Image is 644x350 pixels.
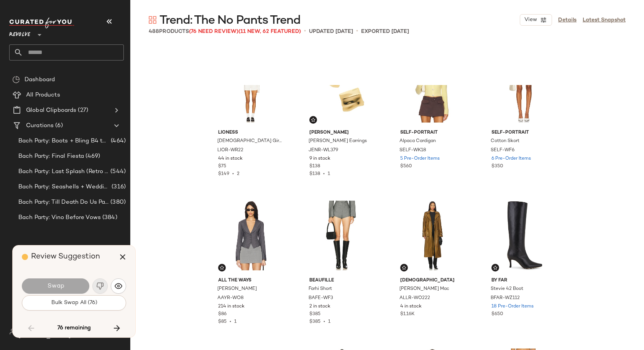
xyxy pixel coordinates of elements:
span: (27) [76,106,88,115]
span: 488 [149,29,159,34]
span: Bach Party: Boots + Bling B4 the Ring [18,137,109,146]
span: 214 in stock [218,303,245,310]
button: View [520,14,552,26]
img: cfy_white_logo.C9jOOHJF.svg [9,18,74,28]
span: 18 Pre-Order Items [491,303,534,310]
img: svg%3e [149,16,156,24]
span: 5 Pre-Order Items [400,155,440,162]
span: Beaufille [309,277,374,284]
span: Review Suggestion [31,253,100,261]
img: svg%3e [493,265,498,270]
span: 1 [234,319,237,324]
span: $560 [400,163,412,170]
span: Stevie 42 Boot [491,286,523,293]
span: 1 [328,172,330,177]
div: Products [149,28,301,36]
span: Farhi Short [309,286,332,293]
span: 2 [237,172,240,177]
img: AAYR-WO8_V1.jpg [212,197,289,274]
img: svg%3e [115,282,122,290]
span: Curations [26,121,54,130]
span: [DEMOGRAPHIC_DATA] Girl Romper [217,138,282,145]
img: svg%3e [402,265,406,270]
button: Bulk Swap All (76) [22,295,126,311]
span: Global Clipboards [26,106,76,115]
span: $86 [218,311,227,318]
span: ALL THE WAYS [218,277,283,284]
span: $350 [491,163,503,170]
span: 76 remaining [58,325,91,332]
img: svg%3e [12,76,20,83]
span: Bach Party: Till Death Do Us Party [18,198,109,207]
a: Latest Snapshot [583,16,626,24]
span: LIOR-WR22 [217,147,243,154]
span: • [356,27,358,36]
span: Bach Party: Final Fiesta [18,152,84,161]
span: Cotton Skort [491,138,519,145]
p: Exported [DATE] [361,28,409,36]
span: $650 [491,311,503,318]
span: $1.16K [400,311,415,318]
span: 44 in stock [218,155,243,162]
span: LIONESS [218,129,283,136]
span: SELF-WK18 [399,147,426,154]
span: [PERSON_NAME] [309,129,374,136]
span: $385 [309,311,320,318]
span: (380) [109,198,126,207]
img: ALLR-WO222_V1.jpg [394,197,471,274]
span: Bach Party: Seashells + Wedding Bells [18,183,110,191]
span: Bach Party: Vino Before Vows [18,213,101,222]
span: Dashboard [25,75,55,84]
img: svg%3e [220,265,224,270]
img: BAFE-WF3_V1.jpg [303,197,380,274]
span: Trend: The No Pants Trend [159,13,301,28]
span: • [320,319,328,324]
span: (544) [109,167,126,176]
span: (469) [84,152,100,161]
span: 1 [328,319,330,324]
span: $85 [218,319,227,324]
span: SELF-WF6 [491,147,514,154]
img: BFAR-WZ112_V1.jpg [485,197,562,274]
span: 4 in stock [400,303,422,310]
span: (76 Need Review) [189,29,238,34]
span: (464) [109,137,126,146]
span: (11 New, 62 Featured) [238,29,301,34]
span: $138 [309,163,320,170]
span: • [304,27,306,36]
span: $149 [218,172,229,177]
span: BFAR-WZ112 [491,295,520,302]
span: ALLR-WO222 [399,295,430,302]
span: All Products [26,91,60,100]
span: $385 [309,319,320,324]
span: View [524,17,537,23]
span: 2 in stock [309,303,330,310]
a: Details [558,16,577,24]
span: BAFE-WF3 [309,295,333,302]
span: Alpaca Cardigan [399,138,436,145]
span: (6) [54,121,62,130]
span: • [320,172,328,177]
span: self-portrait [491,129,556,136]
span: • [227,319,234,324]
span: JENR-WL379 [309,147,338,154]
span: (316) [110,183,126,191]
span: $75 [218,163,226,170]
img: svg%3e [311,118,315,122]
span: Revolve [9,26,30,40]
span: $138 [309,172,320,177]
span: 6 Pre-Order Items [491,155,531,162]
span: Bach Party: Last Splash (Retro [GEOGRAPHIC_DATA]) [18,167,109,176]
p: updated [DATE] [309,28,353,36]
span: (384) [101,213,117,222]
span: Bulk Swap All (76) [51,300,97,306]
span: [PERSON_NAME] Mac [399,286,449,293]
span: 9 in stock [309,155,330,162]
span: [PERSON_NAME] Earrings [309,138,367,145]
span: [DEMOGRAPHIC_DATA] [400,277,465,284]
span: • [229,172,237,177]
img: svg%3e [9,329,15,335]
span: BY FAR [491,277,556,284]
span: [PERSON_NAME] [217,286,257,293]
span: self-portrait [400,129,465,136]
